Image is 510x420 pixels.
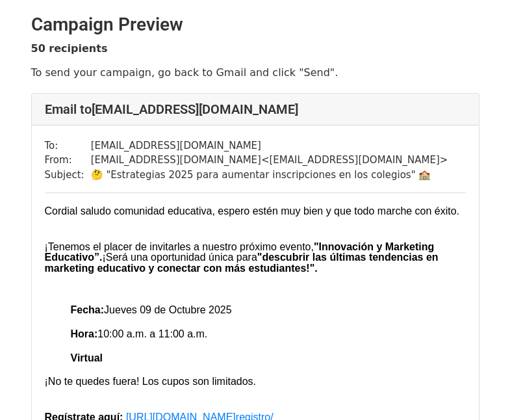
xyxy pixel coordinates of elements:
b: Hora: [71,328,98,339]
p: To send your campaign, go back to Gmail and click "Send". [31,66,479,79]
td: 🤔 "Estrategias 2025 para aumentar inscripciones en los colegios" 🏫 [91,168,448,183]
span: 10:00 a.m. a 11:00 a.m. [97,328,207,339]
span: ¡Tenemos el placer de invitarles a nuestro próximo evento, [45,241,314,252]
td: [EMAIL_ADDRESS][DOMAIN_NAME] [91,138,448,153]
b: "descubrir las últimas tendencias en marketing educativo y conectar con más estudiantes!". [45,252,439,274]
strong: 50 recipients [31,42,108,55]
h2: Campaign Preview [31,14,479,36]
span: Jueves 09 de Octubre 2025 [104,304,232,315]
td: From: [45,153,91,168]
b: Virtual [71,352,103,363]
span: Cordial saludo comunidad educativa, espero estén muy bien y que todo marche con éxito. [45,205,460,217]
b: "Innovación y Marketing Educativo”. [45,241,435,263]
td: Subject: [45,168,91,183]
span: Fecha: [71,304,105,315]
span: ¡No te quedes fuera! Los cupos son limitados. [45,376,257,387]
h4: Email to [EMAIL_ADDRESS][DOMAIN_NAME] [45,101,466,117]
td: To: [45,138,91,153]
td: [EMAIL_ADDRESS][DOMAIN_NAME] < [EMAIL_ADDRESS][DOMAIN_NAME] > [91,153,448,168]
span: ¡Será una oportunidad única para [102,252,257,263]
